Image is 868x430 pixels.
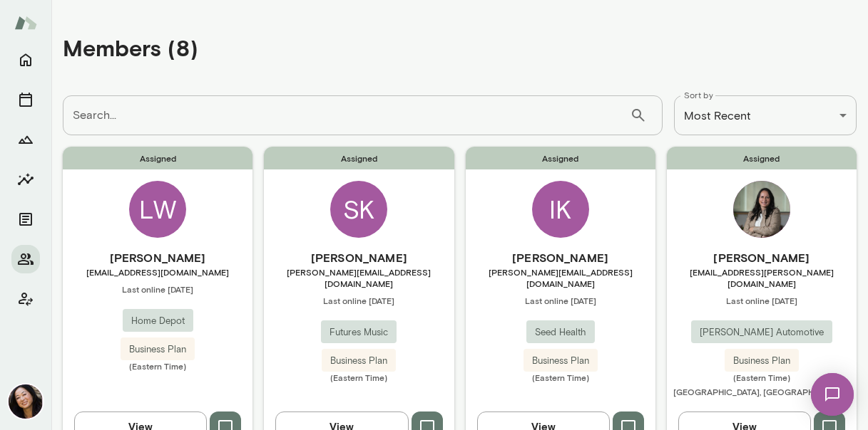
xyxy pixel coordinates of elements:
span: Last online [DATE] [264,295,454,306]
span: (Eastern Time) [466,372,655,383]
span: (Eastern Time) [667,372,857,383]
span: Business Plan [121,342,195,357]
h6: [PERSON_NAME] [667,249,857,266]
span: Assigned [264,147,454,169]
button: Sessions [11,85,40,114]
span: Business Plan [322,354,396,368]
span: Last online [DATE] [63,283,252,295]
img: Ming Chen [9,384,43,419]
span: (Eastern Time) [264,372,454,383]
span: Assigned [63,147,252,169]
h4: Members (8) [63,34,198,61]
span: Seed Health [526,325,595,340]
span: [EMAIL_ADDRESS][PERSON_NAME][DOMAIN_NAME] [667,266,857,289]
button: Home [11,46,40,74]
span: Last online [DATE] [667,295,857,306]
img: Mento [14,9,37,36]
h6: [PERSON_NAME] [264,249,454,266]
h6: [PERSON_NAME] [466,249,655,266]
h6: [PERSON_NAME] [63,249,252,266]
span: (Eastern Time) [63,360,252,372]
span: [GEOGRAPHIC_DATA], [GEOGRAPHIC_DATA] [673,387,849,397]
div: LW [129,181,186,238]
button: Growth Plan [11,125,40,154]
span: [PERSON_NAME] Automotive [691,325,832,340]
button: Members [11,245,40,273]
span: [EMAIL_ADDRESS][DOMAIN_NAME] [63,266,252,278]
span: Assigned [466,147,655,169]
button: Client app [11,285,40,313]
span: Futures Music [321,325,397,340]
span: Last online [DATE] [466,295,655,306]
div: IK [532,181,589,238]
div: SK [330,181,387,238]
span: Business Plan [725,354,799,368]
button: Documents [11,205,40,234]
label: Sort by [684,89,713,101]
span: Home Depot [123,314,193,328]
span: Business Plan [524,354,598,368]
div: Most Recent [674,95,857,135]
img: Nuan Openshaw-Dion [733,181,790,238]
span: [PERSON_NAME][EMAIL_ADDRESS][DOMAIN_NAME] [466,266,655,289]
span: [PERSON_NAME][EMAIL_ADDRESS][DOMAIN_NAME] [264,266,454,289]
button: Insights [11,165,40,194]
span: Assigned [667,147,857,169]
